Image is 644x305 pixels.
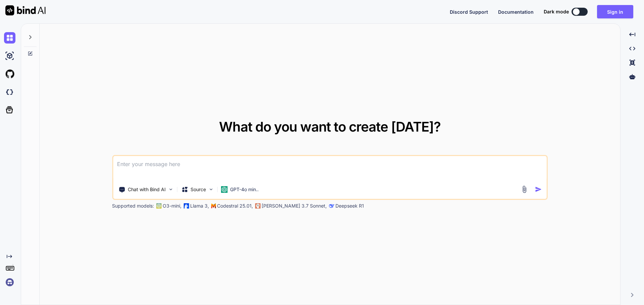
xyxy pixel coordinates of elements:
[4,277,15,288] img: signin
[168,186,173,192] img: Pick Tools
[4,32,15,44] img: chat
[4,50,15,62] img: ai-studio
[4,68,15,80] img: githubLight
[208,186,214,192] img: Pick Models
[544,8,569,15] span: Dark mode
[450,9,488,15] span: Discord Support
[498,8,534,15] button: Documentation
[230,186,259,193] p: GPT-4o min..
[217,203,253,209] p: Codestral 25.01,
[335,203,364,209] p: Deepseek R1
[255,203,260,209] img: claude
[163,203,181,209] p: O3-mini,
[211,204,216,208] img: Mistral-AI
[190,203,209,209] p: Llama 3,
[5,5,46,15] img: Bind AI
[191,186,206,193] p: Source
[262,203,327,209] p: [PERSON_NAME] 3.7 Sonnet,
[221,186,227,193] img: GPT-4o mini
[450,8,488,15] button: Discord Support
[112,203,154,209] p: Supported models:
[156,203,161,209] img: GPT-4
[329,203,334,209] img: claude
[128,186,166,193] p: Chat with Bind AI
[4,86,15,98] img: darkCloudIdeIcon
[597,5,633,18] button: Sign in
[521,185,528,193] img: attachment
[498,9,534,15] span: Documentation
[219,119,441,135] span: What do you want to create [DATE]?
[535,186,542,193] img: icon
[183,203,189,209] img: Llama2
